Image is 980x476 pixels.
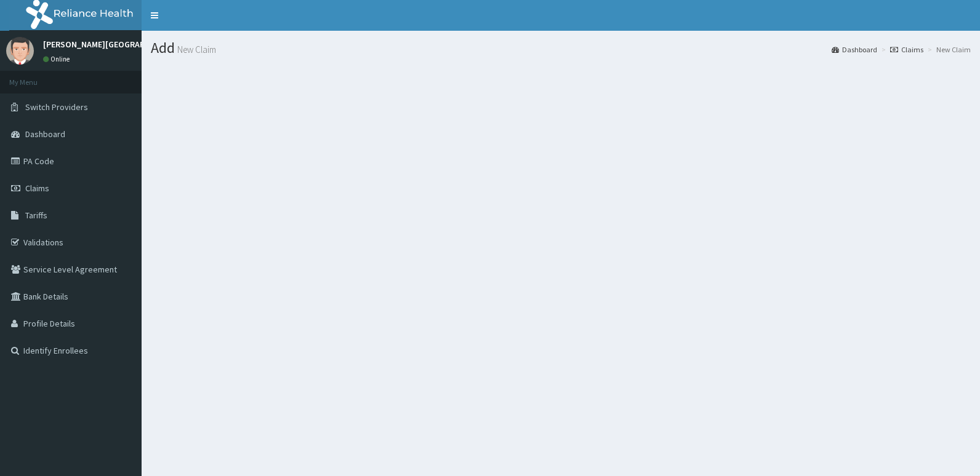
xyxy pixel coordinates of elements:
[151,40,971,56] h1: Add
[25,210,47,221] span: Tariffs
[25,183,49,194] span: Claims
[25,129,65,140] span: Dashboard
[25,101,88,113] span: Switch Providers
[43,40,185,49] p: [PERSON_NAME][GEOGRAPHIC_DATA]
[925,44,971,55] li: New Claim
[832,44,877,55] a: Dashboard
[890,44,923,55] a: Claims
[43,55,73,63] a: Online
[6,37,34,65] img: User Image
[175,45,216,54] small: New Claim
